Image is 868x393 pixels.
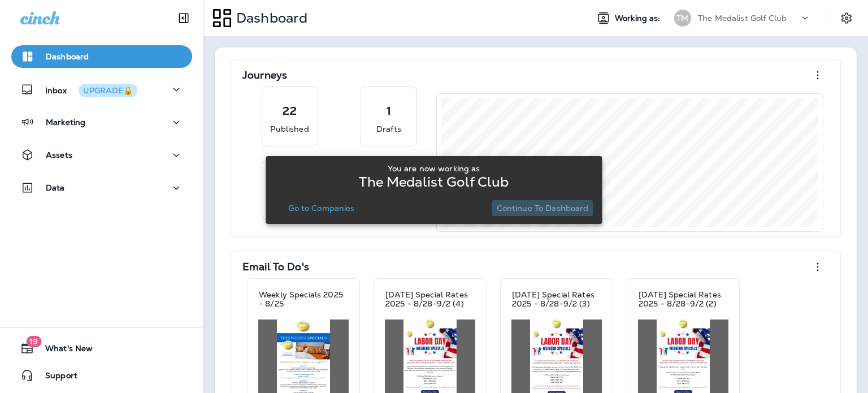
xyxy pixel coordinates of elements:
button: Continue to Dashboard [492,200,593,216]
button: InboxUPGRADE🔒 [11,78,192,101]
p: Continue to Dashboard [497,204,589,213]
p: [DATE] Special Rates 2025 - 8/28-9/2 (2) [639,290,728,308]
button: Settings [836,8,857,28]
p: Go to Companies [288,204,354,213]
div: UPGRADE🔒 [83,87,133,94]
p: Email To Do's [242,261,309,273]
p: The Medalist Golf Club [698,14,787,23]
button: Support [11,364,192,387]
span: Working as: [615,14,663,23]
button: Assets [11,144,192,166]
button: Go to Companies [284,200,359,216]
p: Dashboard [232,10,307,27]
p: Data [46,183,65,192]
p: Weekly Specials 2025 - 8/25 [259,290,348,308]
p: Marketing [46,118,85,127]
p: You are now working as [388,164,480,173]
button: 19What's New [11,337,192,360]
button: Marketing [11,111,192,133]
p: The Medalist Golf Club [359,178,509,187]
span: What's New [34,344,93,357]
span: Support [34,371,77,385]
button: Data [11,176,192,199]
div: TM [674,10,691,27]
p: Dashboard [46,52,89,61]
p: Assets [46,150,72,159]
button: Dashboard [11,45,192,68]
button: Collapse Sidebar [168,7,199,29]
button: UPGRADE🔒 [79,84,137,97]
p: Inbox [45,84,137,96]
p: Journeys [242,70,287,81]
span: 19 [26,336,41,347]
